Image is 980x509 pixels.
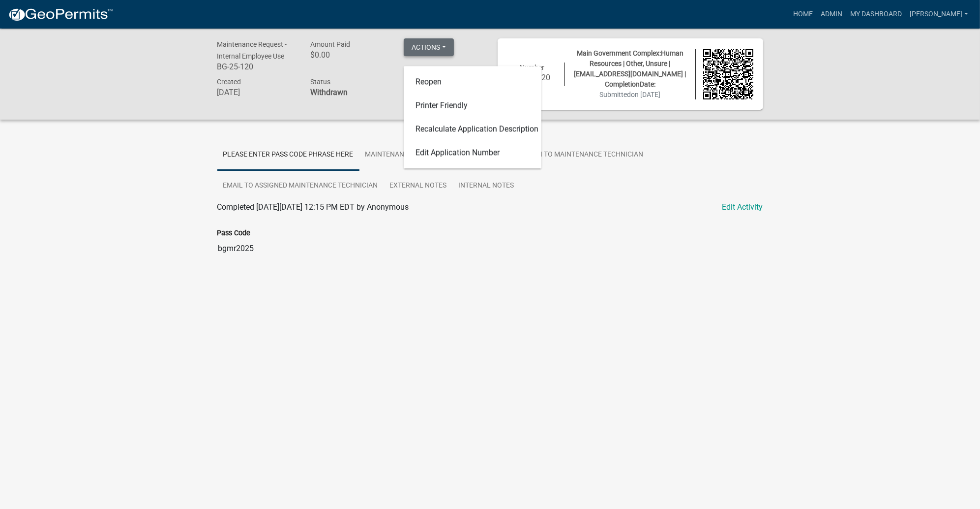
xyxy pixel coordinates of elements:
span: Submitted on [DATE] [600,91,661,98]
div: Actions [404,66,541,169]
a: Recalculate Application Description [404,118,541,141]
span: Created [217,78,241,86]
a: Maintenance Request [359,139,450,171]
label: Pass Code [217,230,251,237]
a: Printer Friendly [404,94,541,118]
a: Email to Assigned Maintenance Technician [217,170,384,202]
h6: BG-25-120 [217,62,296,71]
a: [PERSON_NAME] [906,5,972,24]
a: Edit Activity [722,201,763,213]
a: Edit Application Number [404,141,541,165]
button: Actions [404,38,454,56]
strong: Withdrawn [310,88,348,97]
span: Amount Paid [310,40,350,48]
span: Main Government Complex:Human Resources | Other, Unsure | [EMAIL_ADDRESS][DOMAIN_NAME] | Completi... [574,49,686,88]
h6: $0.00 [310,50,389,60]
a: Assign to Maintenance Technician [513,139,650,171]
span: Number [520,64,544,71]
a: Admin [817,5,846,24]
span: Maintenance Request - Internal Employee Use [217,40,287,60]
a: Reopen [404,70,541,94]
span: Completed [DATE][DATE] 12:15 PM EDT by Anonymous [217,202,409,212]
img: QR code [703,49,753,99]
a: Home [789,5,817,24]
a: Please Enter Pass Code Phrase Here [217,139,359,171]
a: Internal Notes [453,170,520,202]
a: My Dashboard [846,5,906,24]
a: External Notes [384,170,453,202]
span: Status [310,78,330,86]
h6: [DATE] [217,88,296,97]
